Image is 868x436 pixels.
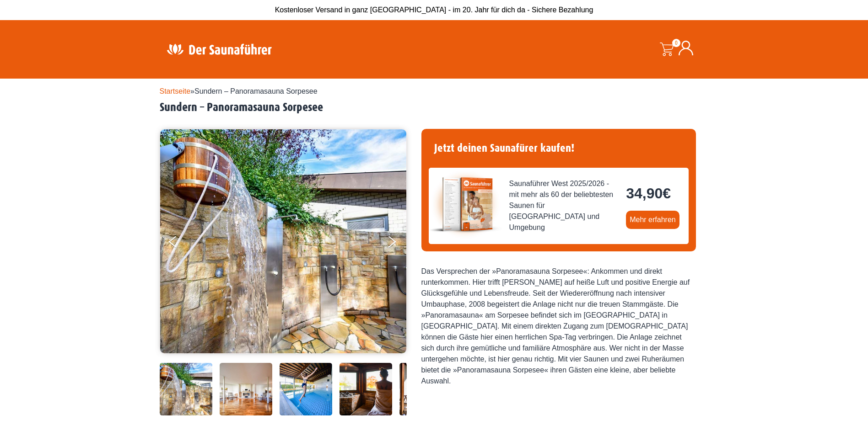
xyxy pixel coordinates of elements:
a: Mehr erfahren [626,211,679,229]
h4: Jetzt deinen Saunafürer kaufen! [429,136,689,160]
bdi: 34,90 [626,185,671,202]
span: » [160,87,318,95]
a: Startseite [160,87,191,95]
button: Previous [169,232,192,255]
span: € [663,185,671,202]
span: Kostenloser Versand in ganz [GEOGRAPHIC_DATA] - im 20. Jahr für dich da - Sichere Bezahlung [275,6,593,14]
img: der-saunafuehrer-2025-west.jpg [429,168,502,241]
button: Next [387,232,410,255]
h2: Sundern – Panoramasauna Sorpesee [160,101,709,115]
div: Das Versprechen der »Panoramasauna Sorpesee«: Ankommen und direkt runterkommen. Hier trifft [PERS... [421,266,696,387]
span: 0 [672,39,680,47]
span: Sundern – Panoramasauna Sorpesee [194,87,318,95]
span: Saunaführer West 2025/2026 - mit mehr als 60 der beliebtesten Saunen für [GEOGRAPHIC_DATA] und Um... [509,178,619,233]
